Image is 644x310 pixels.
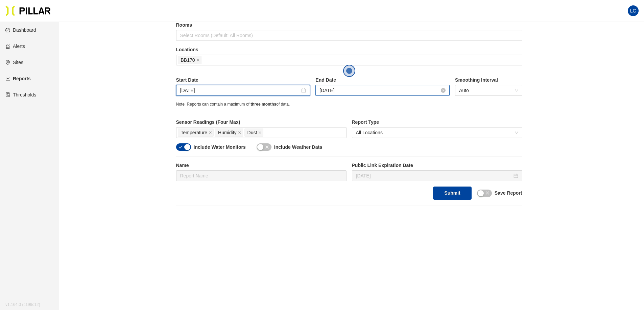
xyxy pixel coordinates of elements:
[5,92,36,97] a: exceptionThresholds
[176,46,522,53] label: Locations
[495,190,522,197] label: Save Report
[441,88,446,93] span: close-circle
[209,131,212,135] span: close
[352,162,522,169] label: Public Link Expiration Date
[238,131,241,135] span: close
[5,60,23,65] a: environmentSites
[176,77,310,84] label: Start Date
[5,5,51,16] img: Pillar Technologies
[455,77,522,84] label: Smoothing Interval
[218,129,236,136] span: Humidity
[196,58,200,62] span: close
[181,129,208,136] span: Temperature
[181,56,195,64] span: BB170
[5,27,36,33] a: dashboardDashboard
[265,145,269,149] span: close
[319,87,439,94] input: Sep 23, 2025
[5,76,31,81] a: line-chartReports
[180,87,300,94] input: Sep 15, 2025
[459,85,518,95] span: Auto
[194,144,246,151] label: Include Water Monitors
[352,119,522,126] label: Report Type
[343,65,355,77] button: Open the dialog
[176,22,522,29] label: Rooms
[258,131,262,135] span: close
[485,191,490,195] span: close
[5,44,25,49] a: alertAlerts
[356,128,518,138] span: All Locations
[176,162,347,169] label: Name
[247,129,257,136] span: Dust
[433,187,471,200] button: Submit
[356,172,512,179] input: Oct 7, 2025
[315,77,450,84] label: End Date
[178,145,183,149] span: check
[176,101,522,108] div: Note: Reports can contain a maximum of of data.
[274,144,322,151] label: Include Weather Data
[630,5,637,16] span: LG
[176,170,347,181] input: Report Name
[251,102,276,107] span: three months
[176,119,347,126] label: Sensor Readings (Four Max)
